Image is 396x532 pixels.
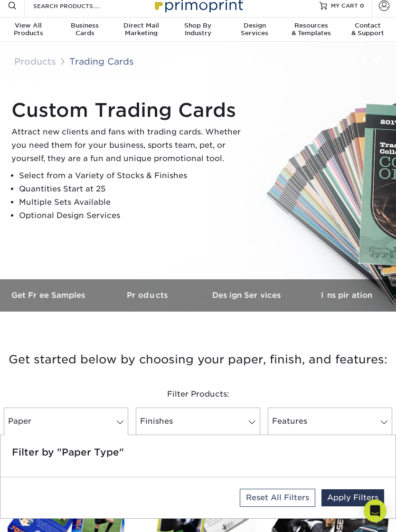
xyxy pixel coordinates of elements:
a: Contact& Support [339,18,396,43]
a: Design Services [198,280,297,312]
span: Contact [339,22,396,30]
a: Resources& Templates [283,18,339,43]
a: Products [14,57,56,67]
a: Reset All Filters [240,489,315,507]
h3: Design Services [198,291,297,300]
a: Trading Cards [69,57,134,67]
p: Attract new clients and fans with trading cards. Whether you need them for your business, sports ... [11,126,249,166]
span: Shop By [170,22,226,30]
div: Open Intercom Messenger [364,500,387,522]
span: Business [57,22,113,30]
span: Resources [283,22,339,30]
a: Paper [4,408,128,436]
h5: Filter by "Paper Type" [12,447,384,458]
span: Design [226,22,283,30]
a: DesignServices [226,18,283,43]
li: Quantities Start at 25 [19,183,249,196]
a: Shop ByIndustry [170,18,226,43]
span: Direct Mail [113,22,170,30]
h3: Get started below by choosing your paper, finish, and features: [7,346,389,370]
div: & Templates [283,22,339,38]
a: Features [268,408,392,436]
li: Multiple Sets Available [19,196,249,209]
a: Apply Filters [321,490,384,507]
input: SEARCH PRODUCTS..... [32,0,125,12]
div: Cards [57,22,113,38]
h1: Custom Trading Cards [11,99,249,122]
span: 0 [360,2,364,9]
a: Finishes [136,408,260,436]
div: Marketing [113,22,170,38]
div: Services [226,22,283,38]
div: Industry [170,22,226,38]
span: MY CART [331,2,358,10]
li: Optional Design Services [19,209,249,223]
a: BusinessCards [57,18,113,43]
a: Products [99,280,198,312]
li: Select from a Variety of Stocks & Finishes [19,170,249,183]
div: & Support [339,22,396,38]
h3: Products [99,291,198,300]
a: Direct MailMarketing [113,18,170,43]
